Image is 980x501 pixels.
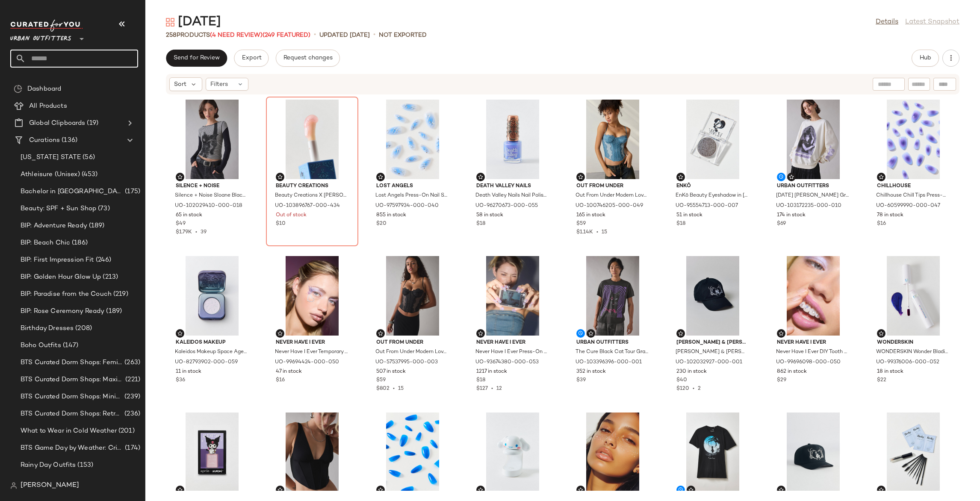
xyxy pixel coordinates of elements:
[488,386,496,392] span: •
[21,324,74,333] span: Birthday Dresses
[876,359,939,366] span: UO-99376006-000-052
[81,153,95,162] span: (56)
[276,50,340,67] button: Request changes
[369,100,456,179] img: 97597934_040_b
[777,368,807,376] span: 862 in stock
[277,331,283,336] img: svg%3e
[276,212,307,219] span: Out of stock
[275,202,340,210] span: UO-103896767-000-434
[776,192,849,200] span: [DATE] [PERSON_NAME] Graphic Crew Neck Pullover Top in White, Women's at Urban Outfitters
[676,368,707,376] span: 230 in stock
[876,348,949,356] span: WONDERSKIN Wonder Blading All Day Lip Stain Masque in Beautiful at Urban Outfitters
[21,426,117,436] span: What to Wear in Cold Weather
[375,192,448,200] span: Lost Angels Press-On Nail Set in In Your Dreams at Urban Outfitters
[10,482,17,489] img: svg%3e
[478,487,483,492] img: svg%3e
[27,84,61,94] span: Dashboard
[912,50,939,67] button: Hub
[276,183,348,190] span: Beauty Creations
[29,136,60,145] span: Curations
[21,272,101,282] span: BIP: Golden Hour Glow Up
[576,220,586,228] span: $59
[70,238,88,248] span: (186)
[21,341,61,351] span: Boho Outfits
[376,377,386,384] span: $59
[176,212,202,219] span: 65 in stock
[80,170,98,180] span: (453)
[576,192,648,200] span: Out From Under Modern Love Push-Up Corset in Blue, Women's at Urban Outfitters
[269,413,355,492] img: 89932545_001_b
[177,331,183,336] img: svg%3e
[376,339,449,347] span: Out From Under
[476,339,549,347] span: Never Have I Ever
[478,331,483,336] img: svg%3e
[676,220,685,228] span: $18
[21,443,123,453] span: BTS Game Day by Weather: Crisp & Cozy
[96,204,110,214] span: (73)
[390,386,398,392] span: •
[373,30,375,40] span: •
[776,202,841,210] span: UO-103172235-000-010
[192,230,201,235] span: •
[85,118,98,128] span: (19)
[588,331,593,336] img: svg%3e
[576,212,605,219] span: 165 in stock
[275,192,348,200] span: Beauty Creations X [PERSON_NAME] Corpse Bride Wilted Roses Shimmer Lip Oil in Blue/midnight at Ur...
[276,368,302,376] span: 47 in stock
[21,153,81,162] span: [US_STATE] STATE
[87,221,105,231] span: (189)
[277,174,283,180] img: svg%3e
[877,377,886,384] span: $22
[21,204,96,214] span: Beauty: SPF + Sun Shop
[177,487,183,492] img: svg%3e
[263,32,310,38] span: (249 Featured)
[676,339,749,347] span: [PERSON_NAME] & [PERSON_NAME]
[496,386,502,392] span: 12
[275,348,348,356] span: Never Have I Ever Temporary Tattoo Set in Butterfly Wings at Urban Outfitters
[21,170,80,180] span: Athleisure (Unisex)
[476,368,507,376] span: 1217 in stock
[283,55,333,62] span: Request changes
[276,220,286,228] span: $10
[10,20,83,32] img: cfy_white_logo.C9jOOHJF.svg
[670,100,756,179] img: 95554713_007_b
[369,413,456,492] img: 60599990_424_b
[175,202,242,210] span: UO-102029410-000-018
[376,183,449,190] span: Lost Angels
[375,359,438,366] span: UO-57537995-000-003
[876,202,940,210] span: UO-60599990-000-047
[234,50,269,67] button: Export
[476,386,488,392] span: $127
[602,230,607,235] span: 15
[376,220,387,228] span: $20
[175,192,248,200] span: Silence + Noise Sloane Black Cat Graphic Twofer Long Sleeve Tee in Black/White, Women's at Urban ...
[877,368,903,376] span: 18 in stock
[166,14,221,31] div: [DATE]
[919,55,931,62] span: Hub
[578,487,583,492] img: svg%3e
[688,487,694,492] img: svg%3e
[376,212,406,219] span: 855 in stock
[21,392,123,402] span: BTS Curated Dorm Shops: Minimalist
[676,212,703,219] span: 51 in stock
[576,348,648,356] span: The Cure Black Cat Tour Graphic Tee in Black, Men's at Urban Outfitters
[779,487,784,492] img: svg%3e
[123,358,140,368] span: (263)
[21,187,123,197] span: Bachelor in [GEOGRAPHIC_DATA]: LP
[375,348,448,356] span: Out From Under Modern Love Corset in Black at Urban Outfitters
[670,256,756,336] img: 102032927_001_b
[570,100,656,179] img: 100746205_049_b
[76,460,93,470] span: (153)
[169,256,255,336] img: 82793902_059_b
[175,348,248,356] span: Kaleidos Makeup Space Age Multichrome Highlighter in Gifted at Urban Outfitters
[123,443,140,453] span: (174)
[117,426,135,436] span: (201)
[201,230,207,235] span: 39
[676,348,748,356] span: [PERSON_NAME] & [PERSON_NAME] MLB [US_STATE] Yankees Skeleton Logo Hat in Black, Men's at Urban O...
[21,221,87,231] span: BIP: Adventure Ready
[60,136,77,145] span: (136)
[112,289,128,299] span: (219)
[870,100,956,179] img: 60599990_047_b
[576,377,586,384] span: $39
[877,212,903,219] span: 78 in stock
